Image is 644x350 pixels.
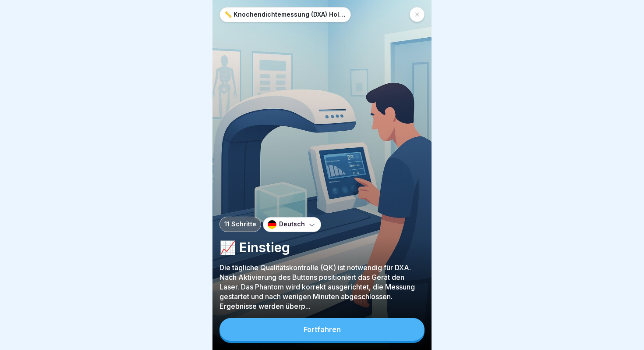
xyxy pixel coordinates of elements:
p: 📈 Einstieg [219,239,425,256]
button: Fortfahren [219,318,425,341]
p: Deutsch [279,221,305,228]
p: Die tägliche Qualitätskontrolle (QK) ist notwendig für DXA. Nach Aktivierung des Buttons position... [219,263,425,311]
div: Fortfahren [304,325,341,333]
img: de.svg [268,220,276,229]
p: 11 Schritte [224,221,256,228]
p: 📏 Knochendichtemessung (DXA) Hologic [224,11,346,18]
